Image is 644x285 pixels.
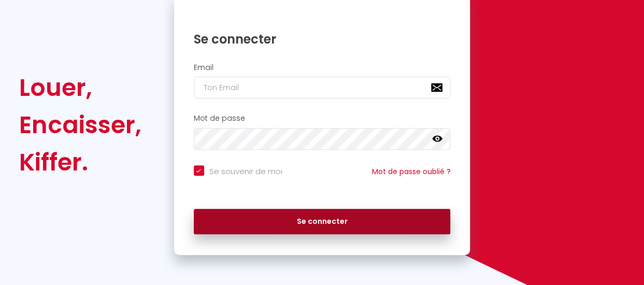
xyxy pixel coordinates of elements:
h1: Se connecter [194,31,451,47]
div: Louer, [19,69,141,106]
button: Se connecter [194,209,451,235]
input: Ton Email [194,77,451,98]
div: Kiffer. [19,144,141,181]
div: Encaisser, [19,106,141,144]
h2: Email [194,63,451,72]
a: Mot de passe oublié ? [371,166,450,177]
h2: Mot de passe [194,114,451,123]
